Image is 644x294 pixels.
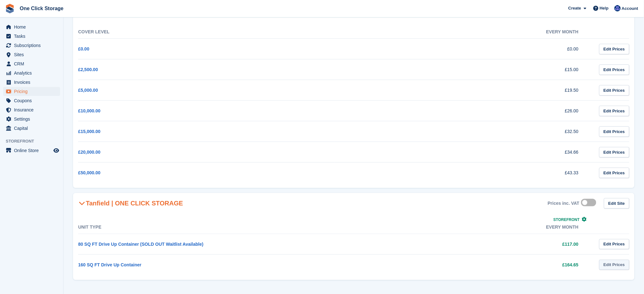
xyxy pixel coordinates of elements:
th: Every month [335,221,592,234]
td: £32.50 [335,121,592,142]
a: £20,000.00 [78,150,100,155]
a: Edit Prices [599,239,629,250]
span: Online Store [14,146,52,155]
a: menu [3,41,60,50]
span: Invoices [14,78,52,87]
span: Storefront [553,217,580,222]
span: Storefront [6,138,63,144]
span: Home [14,23,52,31]
a: menu [3,69,60,77]
td: £117.00 [335,234,592,254]
td: £43.33 [335,163,592,183]
a: menu [3,115,60,124]
img: stora-icon-8386f47178a22dfd0bd8f6a31ec36ba5ce8667c1dd55bd0f319d3a0aa187defe.svg [5,4,15,13]
td: £34.66 [335,142,592,163]
a: 80 SQ FT Drive Up Container (SOLD OUT Waitlist Available) [78,242,203,247]
a: menu [3,146,60,155]
a: Edit Prices [599,106,629,116]
img: Thomas [614,5,621,11]
a: Edit Site [604,198,629,209]
th: Every month [335,25,592,39]
a: Storefront [553,217,587,222]
span: Coupons [14,96,52,105]
a: menu [3,96,60,105]
span: Settings [14,115,52,124]
a: £0.00 [78,46,89,51]
a: £50,000.00 [78,170,100,175]
div: Prices inc. VAT [548,201,580,206]
span: CRM [14,59,52,68]
td: £0.00 [335,39,592,59]
td: £19.50 [335,80,592,101]
a: Edit Prices [599,168,629,178]
td: £26.00 [335,101,592,121]
a: menu [3,78,60,87]
a: menu [3,32,60,41]
a: Edit Prices [599,64,629,75]
a: Edit Prices [599,126,629,137]
a: £5,000.00 [78,88,98,93]
a: menu [3,87,60,96]
a: menu [3,50,60,59]
a: Edit Prices [599,260,629,270]
a: £2,500.00 [78,67,98,72]
span: Help [600,5,609,11]
a: menu [3,105,60,114]
a: Edit Prices [599,147,629,157]
span: Capital [14,124,52,133]
a: £15,000.00 [78,129,100,134]
th: Unit Type [78,221,335,234]
span: Subscriptions [14,41,52,50]
span: Sites [14,50,52,59]
td: £164.65 [335,254,592,275]
td: £15.00 [335,59,592,80]
h2: Tanfield | ONE CLICK STORAGE [78,199,183,207]
a: menu [3,124,60,133]
a: £10,000.00 [78,108,100,113]
a: menu [3,59,60,68]
span: Account [622,5,638,12]
span: Pricing [14,87,52,96]
a: Preview store [52,147,60,154]
a: One Click Storage [17,3,66,14]
span: Create [568,5,581,11]
span: Analytics [14,69,52,77]
a: menu [3,23,60,31]
th: Cover Level [78,25,335,39]
span: Insurance [14,105,52,114]
a: 160 SQ FT Drive Up Container [78,262,141,267]
span: Tasks [14,32,52,41]
a: Edit Prices [599,85,629,96]
a: Edit Prices [599,44,629,54]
